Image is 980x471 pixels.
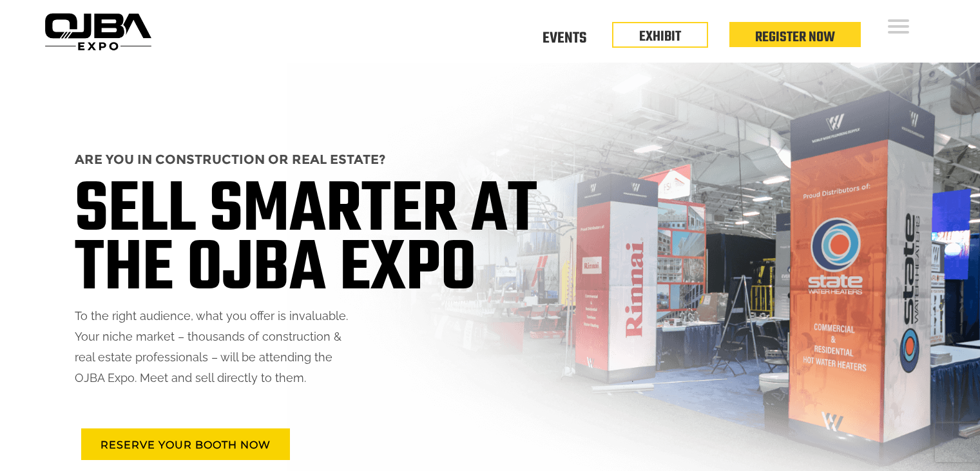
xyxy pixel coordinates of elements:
[75,146,633,172] h2: ARE YOU IN CONSTRUCTION OR REAL ESTATE?
[75,306,633,388] p: To the right audience, what you offer is invaluable. Your niche market – thousands of constructio...
[75,182,633,299] h1: SELL SMARTER AT THE OJBA EXPO
[755,26,835,48] a: Register Now
[639,26,681,48] a: EXHIBIT
[81,428,290,460] a: RESERVE YOUR BOOTH NOW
